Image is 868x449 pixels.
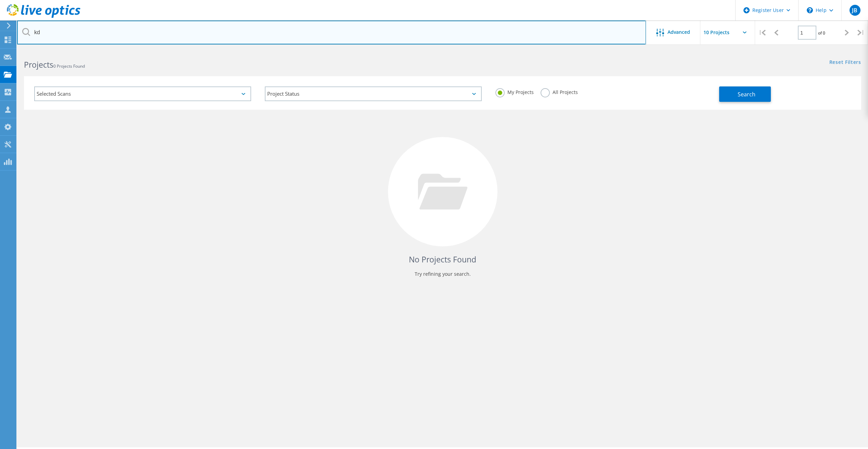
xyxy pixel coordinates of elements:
b: Projects [24,59,53,70]
h4: No Projects Found [31,254,854,265]
span: Search [738,91,755,98]
span: JB [852,8,857,13]
div: Selected Scans [34,86,251,101]
span: 0 Projects Found [53,63,85,69]
svg: \n [807,7,813,13]
div: | [854,21,868,45]
div: | [755,21,769,45]
label: My Projects [495,88,534,95]
a: Live Optics Dashboard [7,14,80,19]
a: Reset Filters [829,60,861,66]
label: All Projects [541,88,578,95]
input: Search projects by name, owner, ID, company, etc [17,21,646,44]
button: Search [719,86,771,102]
span: Advanced [668,30,690,35]
p: Try refining your search. [31,269,854,280]
div: Project Status [265,86,482,101]
span: of 0 [818,30,825,36]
